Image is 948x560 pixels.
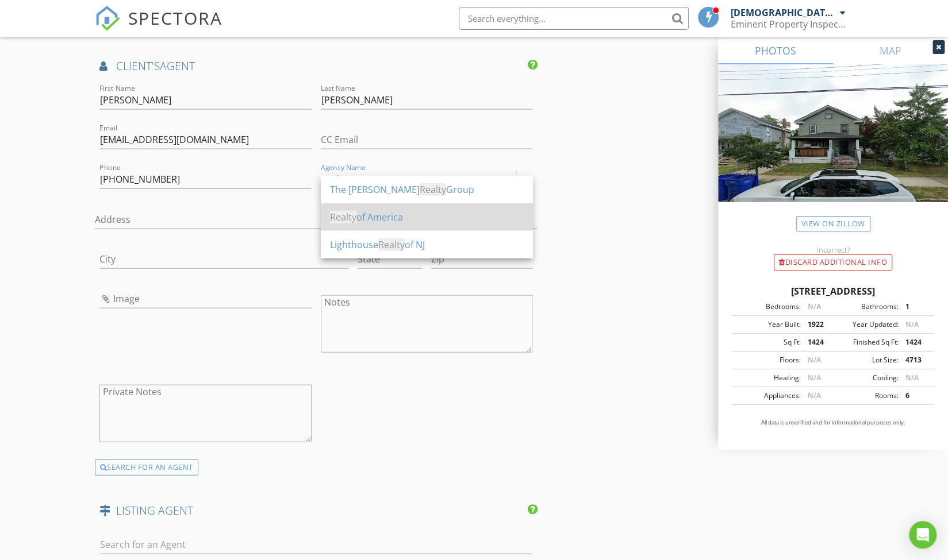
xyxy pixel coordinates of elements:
[718,37,833,64] a: PHOTOS
[95,459,198,476] div: SEARCH FOR AN AGENT
[796,216,870,231] a: View on Zillow
[519,172,532,186] i: arrow_drop_down
[774,254,892,271] div: Discard Additional info
[99,59,533,74] h4: AGENT
[731,18,846,30] div: Eminent Property Inspections LLC
[807,302,820,311] span: N/A
[833,337,898,347] div: Finished Sq Ft:
[800,337,833,347] div: 1424
[898,302,931,312] div: 1
[420,183,446,196] span: Realty
[99,503,533,518] h4: LISTING AGENT
[99,535,533,554] input: Search for an Agent
[731,7,837,18] div: [DEMOGRAPHIC_DATA][PERSON_NAME]
[95,6,120,31] img: The Best Home Inspection Software - Spectora
[735,319,800,330] div: Year Built:
[807,373,820,383] span: N/A
[95,16,222,40] a: SPECTORA
[898,337,931,347] div: 1424
[800,319,833,330] div: 1922
[330,183,524,196] div: The [PERSON_NAME] Group
[735,391,800,401] div: Appliances:
[909,521,937,549] div: Open Intercom Messenger
[116,58,160,74] span: client's
[898,355,931,365] div: 4713
[99,289,312,308] input: Image
[833,302,898,312] div: Bathrooms:
[833,373,898,383] div: Cooling:
[833,391,898,401] div: Rooms:
[321,295,533,353] textarea: Notes
[833,37,948,64] a: MAP
[378,238,405,251] span: Realty
[807,391,820,400] span: N/A
[735,337,800,347] div: Sq Ft:
[128,6,222,30] span: SPECTORA
[905,373,918,383] span: N/A
[330,238,524,252] div: Lighthouse of NJ
[833,319,898,330] div: Year Updated:
[735,355,800,365] div: Floors:
[905,319,918,329] span: N/A
[330,211,356,223] span: Realty
[833,355,898,365] div: Lot Size:
[898,391,931,401] div: 6
[735,373,800,383] div: Heating:
[732,284,934,298] div: [STREET_ADDRESS]
[718,64,948,230] img: streetview
[718,245,948,254] div: Incorrect?
[735,302,800,312] div: Bedrooms:
[330,210,524,224] div: of America
[459,7,689,30] input: Search everything...
[807,355,820,365] span: N/A
[732,419,934,427] p: All data is unverified and for informational purposes only.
